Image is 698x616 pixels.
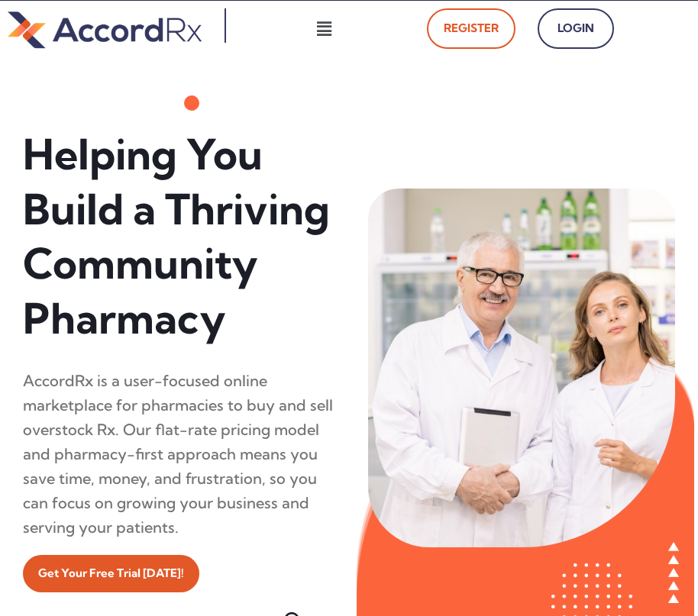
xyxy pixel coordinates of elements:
span: Login [554,18,597,40]
a: Register [427,8,515,49]
h1: Helping You Build a Thriving Community Pharmacy [23,127,338,346]
a: Login [538,8,614,49]
span: Register [444,18,499,40]
a: Get Your Free Trial [DATE]! [23,555,199,592]
div: AccordRx is a user-focused online marketplace for pharmacies to buy and sell overstock Rx. Our fl... [23,369,338,540]
img: default-logo [8,8,202,51]
span: Get Your Free Trial [DATE]! [38,563,184,585]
